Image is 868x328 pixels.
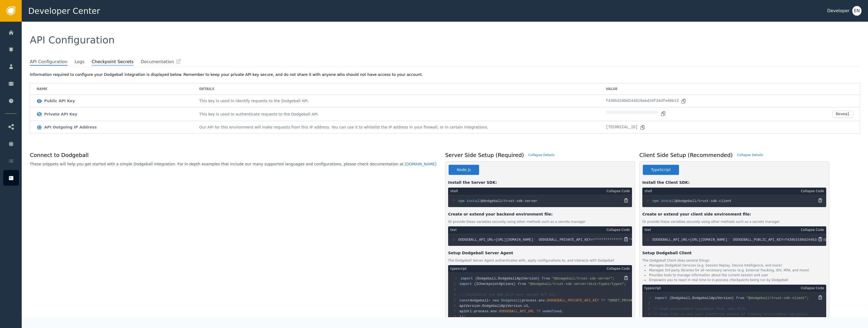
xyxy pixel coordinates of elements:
div: typescript [450,266,467,271]
div: Collapse Code [607,189,630,194]
span: Dodgeball [477,276,496,281]
div: Public API Key [44,98,75,104]
span: ; [624,282,626,286]
span: ( [520,298,522,303]
span: 4 [452,292,459,297]
span: Dodgeball [501,298,520,303]
span: "@dodgeball/trust-sdk-server" [552,276,612,281]
span: import [655,296,667,300]
div: Collapse Code [801,286,824,291]
span: . [537,298,539,303]
span: , [528,304,530,308]
td: Details [193,83,599,95]
div: Or provide these variables securely using other methods such as a secrets manager [448,219,632,224]
div: f438b3160d244818abd10f34dfe60b13 [606,98,687,104]
span: "UNSET_PRIVATE_API_KEY" [607,298,655,303]
span: DodgeballApiVersion [692,296,732,300]
li: Manages Dodgeball Services (e.g. Session Replay, Device Intelligence, and more) [644,263,826,268]
span: import [459,282,472,286]
span: 1 [647,296,655,301]
span: new [493,298,499,303]
span: . [497,309,499,313]
div: Information required to configure your Dodgeball integration is displayed below. Remember to keep... [30,72,860,78]
div: text [644,227,651,232]
span: apiUrl [459,309,472,313]
div: Collapse Code [607,266,630,271]
div: [TECHNICAL_ID] [606,124,646,130]
span: ; [464,315,466,319]
span: DODGEBALL_API_URL [499,309,534,313]
span: , [690,296,692,300]
span: 1 [453,199,458,204]
span: // Feel free to use your preferred method of loading environment variables [654,312,808,316]
code: DODGEBALL_PUBLIC_API_KEY=f438b3160d244818abd10f34dfe60b13 [647,238,852,242]
span: DODGEBALL_API_URL=[URL][DOMAIN_NAME] [652,238,727,242]
span: { [669,296,671,300]
span: 8 [452,314,459,319]
h1: Server Side Setup (Required) [445,151,524,159]
div: Collapse Code [607,227,630,232]
span: 1 [647,199,652,204]
li: Manages 3rd party libraries for all necessary services (e.g. External Tracking, IDV, MFA, and more) [644,268,826,273]
div: Install the Server SDK: [448,180,632,185]
span: 4 [646,312,654,317]
span: } [459,315,462,319]
button: Copy Code [817,294,824,301]
button: TypeScript [642,164,679,175]
span: 6 [452,304,459,308]
span: undefined [543,309,561,313]
span: ; [612,276,615,281]
h1: Connect to Dodgeball [30,151,436,159]
div: Create or extend your client side environment file: [642,211,826,217]
span: install [467,199,481,203]
span: ICheckpointOptions [476,282,513,286]
span: DodgeballApiVersion [498,276,538,281]
span: ?? [601,298,605,303]
div: text [450,227,457,232]
div: Collapse Details [737,153,763,157]
span: from [736,296,744,300]
span: . [489,309,491,313]
span: import [461,276,473,281]
div: The Dodgeball Client does several things: [642,258,826,282]
button: Node.js [448,164,480,175]
span: DodgeballApiVersion [482,304,522,308]
span: DODGEBALL_API_URL=[URL][DOMAIN_NAME] [458,238,533,242]
td: This key is used to authenticate requests to the Dodgeball API. [193,107,599,121]
div: EN [852,6,861,16]
span: ; [807,296,809,300]
td: Our API for this environment will make requests from this IP address. You can use it to whitelist... [193,121,599,133]
div: Create or extend your backend environment file: [448,211,632,217]
span: Documentation [141,59,174,65]
a: Documentation [141,59,181,65]
span: } [732,296,734,300]
span: process [474,309,489,313]
span: v1 [524,304,528,308]
div: The Dodgeball Server Agent authenticates with, apply configurations to, and interacts with Dodgeball [448,258,632,263]
span: : [472,309,474,313]
span: Checkpoint Secrets [92,59,134,66]
span: 1 [453,237,458,242]
div: Reveal [836,112,850,116]
div: Setup Dodgeball Server Agent [448,250,632,256]
span: = [489,298,491,303]
span: "@dodgeball/trust-sdk-server/dist/types/types" [528,282,624,286]
td: This key is used to identify requests to the Dodgeball API. [193,95,599,107]
span: } [538,276,540,281]
td: Value [599,83,860,95]
span: 5 [452,298,459,303]
span: // Load environment variables from .env file [654,307,745,311]
button: Copy Code [817,236,824,242]
div: typescript [644,286,661,291]
div: API Outgoing IP Address [44,124,97,130]
button: Copy Code [623,236,629,242]
td: Name [30,83,193,95]
span: @dodgeball/trust-sdk-client [675,199,732,203]
span: "@dodgeball/trust-sdk-client" [746,296,807,300]
span: Logs [75,59,85,65]
span: 1 [453,276,461,281]
span: env [491,309,497,313]
span: { [475,276,477,281]
span: ?? [537,309,541,313]
span: API Configuration [30,59,68,66]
